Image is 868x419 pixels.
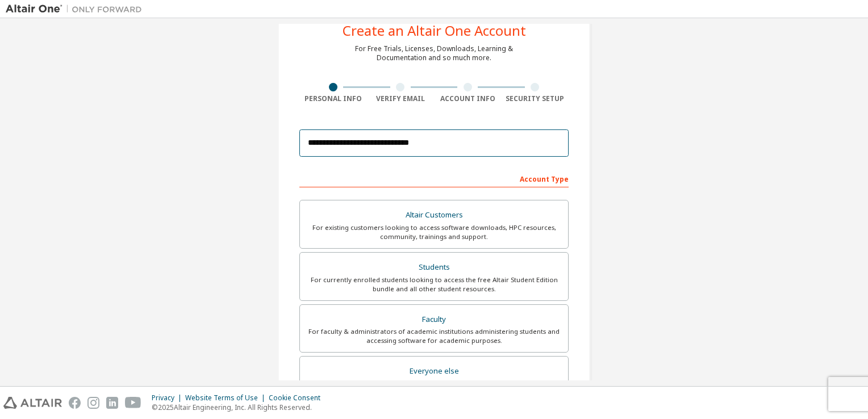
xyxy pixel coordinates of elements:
img: instagram.svg [87,397,99,409]
div: For currently enrolled students looking to access the free Altair Student Edition bundle and all ... [307,275,561,294]
div: Create an Altair One Account [343,24,526,37]
div: For faculty & administrators of academic institutions administering students and accessing softwa... [307,327,561,345]
div: For Free Trials, Licenses, Downloads, Learning & Documentation and so much more. [355,44,513,62]
img: altair_logo.svg [3,397,62,409]
div: Account Type [299,169,569,187]
img: facebook.svg [69,397,81,409]
div: Account Info [434,94,502,103]
div: For existing customers looking to access software downloads, HPC resources, community, trainings ... [307,223,561,241]
div: Students [307,259,561,275]
div: Everyone else [307,363,561,379]
div: Cookie Consent [269,393,327,403]
img: linkedin.svg [106,397,118,409]
div: Altair Customers [307,207,561,223]
div: Verify Email [367,94,435,103]
div: Personal Info [299,94,367,103]
p: © 2025 Altair Engineering, Inc. All Rights Reserved. [152,403,327,412]
div: Security Setup [502,94,569,103]
div: Faculty [307,312,561,328]
img: youtube.svg [125,397,141,409]
div: Website Terms of Use [185,393,269,403]
div: Privacy [152,393,185,403]
div: For individuals, businesses and everyone else looking to try Altair software and explore our prod... [307,379,561,397]
img: Altair One [6,3,148,15]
